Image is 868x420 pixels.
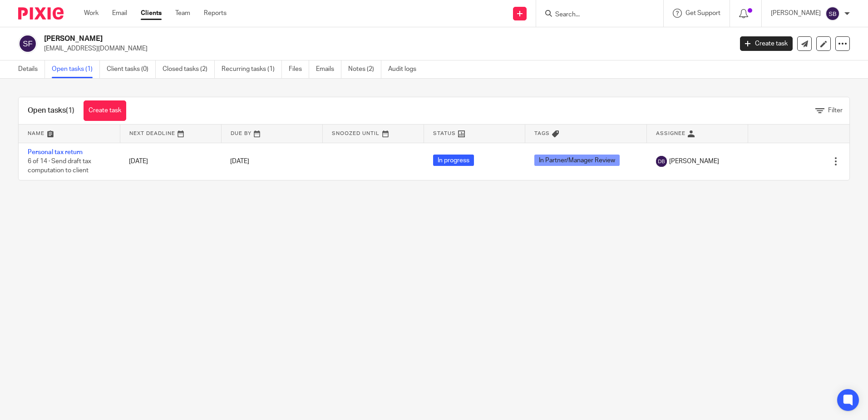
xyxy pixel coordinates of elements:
[18,7,64,20] img: Pixie
[44,44,726,53] p: [EMAIL_ADDRESS][DOMAIN_NAME]
[656,156,667,167] img: svg%3E
[44,34,590,44] h2: [PERSON_NAME]
[204,9,227,18] a: Reports
[740,36,793,51] a: Create task
[433,155,474,166] span: In progress
[686,10,720,16] span: Get Support
[28,106,74,115] h1: Open tasks
[534,155,620,166] span: In Partner/Manager Review
[222,60,282,78] a: Recurring tasks (1)
[112,9,127,18] a: Email
[554,11,636,19] input: Search
[348,60,381,78] a: Notes (2)
[534,131,550,136] span: Tags
[771,9,821,18] p: [PERSON_NAME]
[120,143,221,180] td: [DATE]
[18,34,37,53] img: svg%3E
[52,60,100,78] a: Open tasks (1)
[18,60,45,78] a: Details
[175,9,190,18] a: Team
[388,60,423,78] a: Audit logs
[28,149,83,155] a: Personal tax return
[433,131,456,136] span: Status
[230,158,249,165] span: [DATE]
[825,6,840,21] img: svg%3E
[141,9,162,18] a: Clients
[316,60,341,78] a: Emails
[828,107,843,114] span: Filter
[107,60,156,78] a: Client tasks (0)
[66,107,74,114] span: (1)
[669,157,719,166] span: [PERSON_NAME]
[84,100,126,121] a: Create task
[163,60,215,78] a: Closed tasks (2)
[28,158,91,174] span: 6 of 14 · Send draft tax computation to client
[84,9,99,18] a: Work
[289,60,309,78] a: Files
[332,131,380,136] span: Snoozed Until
